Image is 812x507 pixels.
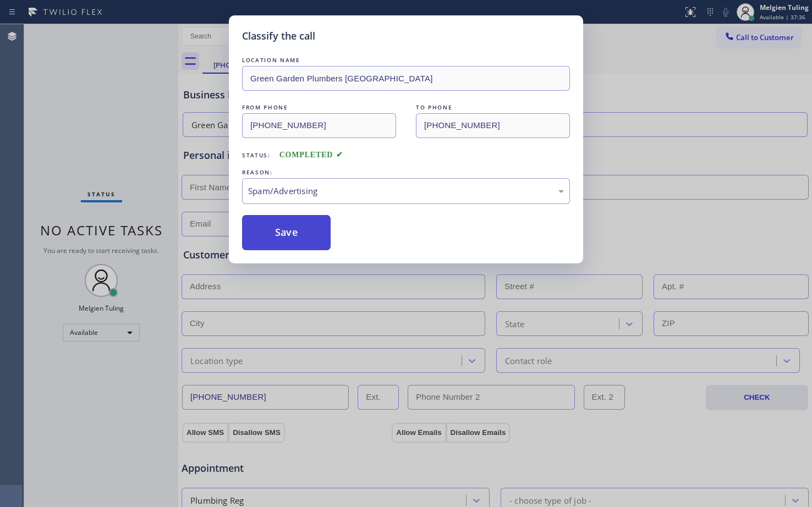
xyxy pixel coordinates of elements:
[248,185,564,197] div: Spam/Advertising
[242,113,396,138] input: From phone
[416,113,570,138] input: To phone
[242,29,315,43] h5: Classify the call
[242,102,396,113] div: FROM PHONE
[279,151,343,159] span: COMPLETED
[242,151,271,159] span: Status:
[242,167,570,178] div: REASON:
[242,54,570,66] div: LOCATION NAME
[416,102,570,113] div: TO PHONE
[242,215,331,250] button: Save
